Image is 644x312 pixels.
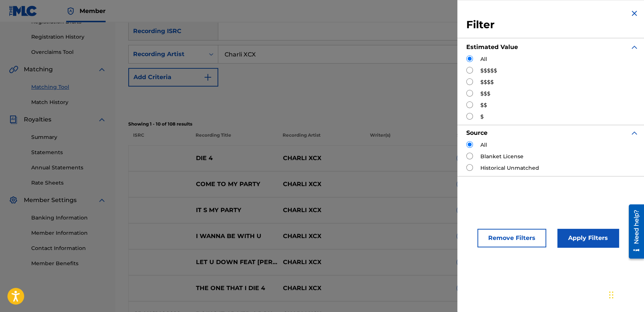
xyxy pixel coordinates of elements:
button: Remove Filters [477,229,546,247]
p: COME TO MY PARTY [191,180,278,189]
p: Recording Artist [278,132,365,145]
button: Add Criteria [128,68,218,87]
label: All [480,141,487,149]
label: $$$$ [480,78,494,86]
a: Annual Statements [31,164,106,172]
a: Member Information [31,229,106,237]
p: Showing 1 - 10 of 108 results [128,121,631,127]
img: MLC Logo [9,6,38,16]
p: Writer(s) [365,132,452,145]
label: Blanket License [480,153,524,160]
div: Recording Artist [133,50,200,59]
a: Overclaims Tool [31,48,106,56]
p: Source [457,132,473,145]
img: expand [630,129,639,137]
iframe: Chat Widget [607,276,644,312]
img: expand [630,43,639,52]
img: 9d2ae6d4665cec9f34b9.svg [203,73,212,82]
label: $$$ [480,90,490,98]
p: CHARLI XCX [278,154,365,163]
a: Summary [31,133,106,141]
p: CHARLI XCX [278,258,365,267]
p: LET U DOWN FEAT [PERSON_NAME] [191,258,278,267]
img: expand [97,115,106,124]
a: Rate Sheets [31,179,106,187]
p: IT S MY PARTY [191,206,278,215]
p: DIE 4 [191,154,278,163]
p: CHARLI XCX [278,180,365,189]
label: $$$$$ [480,67,497,75]
h3: Filter [466,18,639,32]
span: B [457,153,468,164]
img: Royalties [9,115,18,124]
img: Top Rightsholder [66,7,75,16]
img: Matching [9,65,18,74]
span: Royalties [24,115,51,124]
p: CHARLI XCX [278,232,365,241]
p: CHARLI XCX [278,206,365,215]
label: Historical Unmatched [480,164,539,172]
p: ISRC [128,132,191,145]
a: Member Benefits [31,260,106,267]
label: $ [480,113,484,121]
a: Banking Information [31,214,106,222]
iframe: Resource Center [623,202,644,261]
span: B [457,283,468,294]
p: Recording Title [191,132,278,145]
span: B [457,205,468,216]
a: Registration History [31,33,106,41]
strong: Estimated Value [466,43,518,51]
label: All [480,55,487,63]
span: Matching [24,65,53,74]
p: I WANNA BE WITH U [191,232,278,241]
button: Apply Filters [557,229,619,247]
strong: Source [466,129,487,136]
img: close [630,9,639,18]
span: B [457,257,468,268]
label: $$ [480,101,487,109]
span: B [457,231,468,242]
img: expand [97,196,106,205]
span: Member Settings [24,196,77,205]
a: Contact Information [31,244,106,252]
a: Match History [31,98,106,106]
p: THE ONE THAT I DIE 4 [191,284,278,293]
img: Member Settings [9,196,18,205]
a: Statements [31,149,106,156]
img: expand [97,65,106,74]
span: B [457,179,468,190]
span: Member [80,7,106,15]
p: CHARLI XCX [278,284,365,293]
div: Drag [609,284,614,306]
a: Matching Tool [31,83,106,91]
